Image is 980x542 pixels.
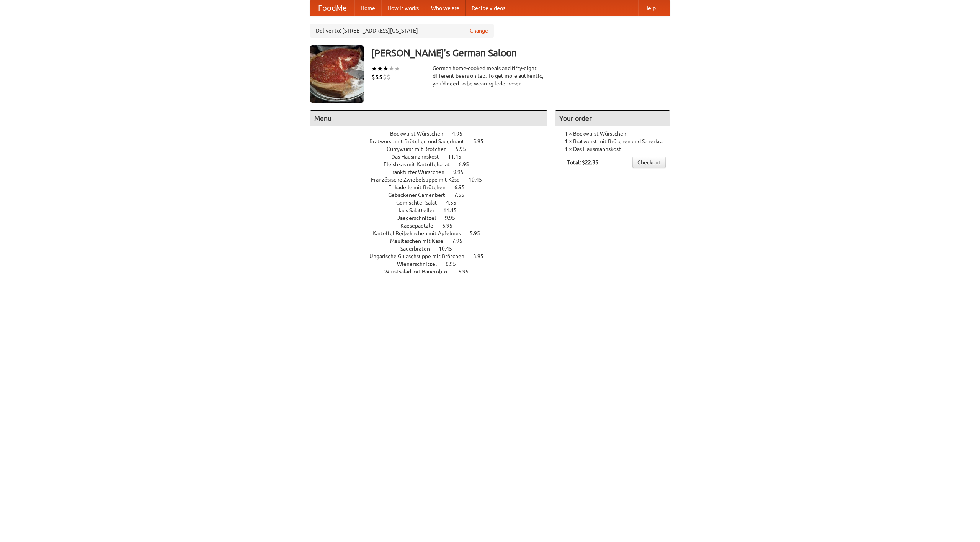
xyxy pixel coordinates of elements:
a: Help [638,0,662,16]
span: Haus Salatteller [396,207,442,213]
span: Fleishkas mit Kartoffelsalat [384,161,457,167]
span: 5.95 [470,230,488,236]
span: Maultaschen mit Käse [390,238,451,244]
li: 1 × Bockwurst Würstchen [559,130,666,138]
span: Frankfurter Würstchen [389,169,452,175]
span: 9.95 [445,215,463,221]
a: Gebackener Camenbert 7.55 [388,192,479,198]
span: Frikadelle mit Brötchen [388,184,453,190]
a: Kartoffel Reibekuchen mit Apfelmus 5.95 [372,230,494,236]
a: Recipe videos [465,0,511,16]
li: 1 × Das Hausmannskost [559,145,666,153]
span: 8.95 [446,261,464,267]
span: 11.45 [448,154,469,160]
a: Ungarische Gulaschsuppe mit Brötchen 3.95 [369,253,498,259]
li: ★ [371,64,377,73]
a: FoodMe [310,0,354,16]
li: ★ [394,64,400,73]
li: ★ [377,64,383,73]
a: Who we are [425,0,465,16]
h3: [PERSON_NAME]'s German Saloon [371,45,670,61]
span: 9.95 [453,169,471,175]
a: Bratwurst mit Brötchen und Sauerkraut 5.95 [369,138,498,144]
div: Deliver to: [STREET_ADDRESS][US_STATE] [310,24,494,38]
span: Ungarische Gulaschsuppe mit Brötchen [369,253,472,259]
span: 3.95 [473,253,491,259]
span: Das Hausmannskost [391,154,447,160]
span: 7.95 [452,238,470,244]
a: Change [470,27,488,34]
span: 5.95 [473,138,491,144]
img: angular.jpg [310,45,364,103]
a: Checkout [632,157,666,168]
span: 4.95 [452,131,470,137]
span: 4.55 [446,200,464,206]
span: Jaegerschnitzel [397,215,444,221]
a: Wienerschnitzel 8.95 [397,261,470,267]
li: $ [371,73,375,81]
h4: Menu [310,111,547,126]
span: 7.55 [454,192,472,198]
span: 10.45 [439,246,460,252]
span: Gebackener Camenbert [388,192,453,198]
span: Bockwurst Würstchen [390,131,451,137]
div: German home-cooked meals and fifty-eight different beers on tap. To get more authentic, you'd nee... [433,64,547,87]
span: 6.95 [454,184,472,190]
span: Currywurst mit Brötchen [387,146,454,152]
li: $ [387,73,390,81]
a: Maultaschen mit Käse 7.95 [390,238,477,244]
a: Home [354,0,381,16]
a: Gemischter Salat 4.55 [396,200,470,206]
a: Sauerbraten 10.45 [400,246,466,252]
span: Wienerschnitzel [397,261,444,267]
li: ★ [389,64,394,73]
li: 1 × Bratwurst mit Brötchen und Sauerkraut [559,138,666,145]
span: Wurstsalad mit Bauernbrot [384,269,457,275]
h4: Your order [555,111,670,126]
a: Jaegerschnitzel 9.95 [397,215,469,221]
span: 10.45 [469,177,490,183]
span: 6.95 [442,223,460,229]
a: Fleishkas mit Kartoffelsalat 6.95 [384,161,483,167]
a: Wurstsalad mit Bauernbrot 6.95 [384,269,483,275]
li: $ [383,73,387,81]
a: Haus Salatteller 11.45 [396,207,471,213]
a: Frikadelle mit Brötchen 6.95 [388,184,479,190]
b: Total: $22.35 [567,159,598,165]
a: Kaesepaetzle 6.95 [400,223,467,229]
a: Currywurst mit Brötchen 5.95 [387,146,480,152]
span: 6.95 [459,161,477,167]
span: Kartoffel Reibekuchen mit Apfelmus [372,230,469,236]
a: Französische Zwiebelsuppe mit Käse 10.45 [371,177,496,183]
a: Bockwurst Würstchen 4.95 [390,131,477,137]
span: Gemischter Salat [396,200,445,206]
span: Sauerbraten [400,246,438,252]
li: $ [375,73,379,81]
a: Das Hausmannskost 11.45 [391,154,475,160]
span: 6.95 [458,269,476,275]
a: Frankfurter Würstchen 9.95 [389,169,478,175]
span: Französische Zwiebelsuppe mit Käse [371,177,467,183]
li: ★ [383,64,389,73]
span: 11.45 [443,207,464,213]
span: Kaesepaetzle [400,223,441,229]
a: How it works [381,0,425,16]
li: $ [379,73,383,81]
span: 5.95 [456,146,474,152]
span: Bratwurst mit Brötchen und Sauerkraut [369,138,472,144]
